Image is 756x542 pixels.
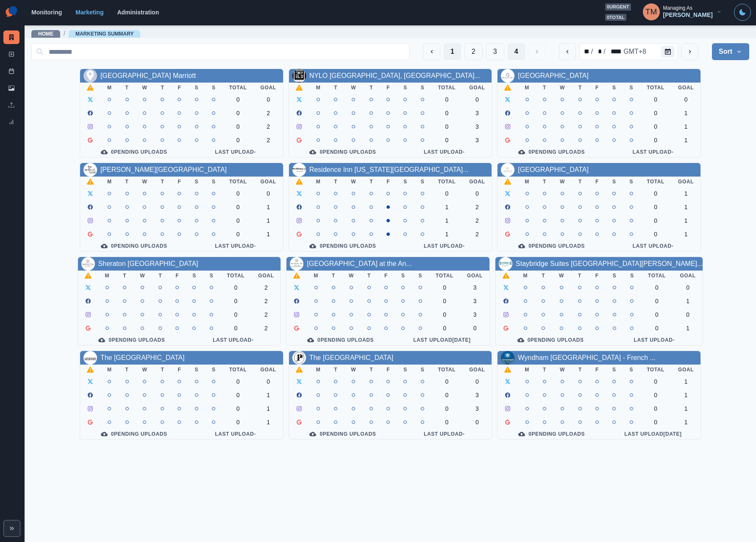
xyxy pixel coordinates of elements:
[344,365,363,375] th: W
[188,365,205,375] th: S
[3,115,19,129] a: Review Summary
[501,351,514,365] img: 71719130678
[171,365,188,375] th: F
[363,365,380,375] th: T
[344,83,363,93] th: W
[678,204,694,210] div: 1
[640,83,671,93] th: Total
[380,83,397,93] th: F
[647,123,664,130] div: 0
[188,83,205,93] th: S
[307,271,325,281] th: M
[647,204,664,210] div: 0
[361,271,378,281] th: T
[581,47,647,57] div: Date
[553,177,572,187] th: W
[363,177,380,187] th: T
[75,9,103,16] a: Marketing
[623,83,640,93] th: S
[572,83,589,93] th: T
[671,83,700,93] th: Goal
[136,83,154,93] th: W
[469,137,485,144] div: 3
[203,271,220,281] th: S
[518,354,656,361] a: Wyndham [GEOGRAPHIC_DATA] - French ...
[678,137,694,144] div: 1
[261,217,276,224] div: 1
[229,204,247,210] div: 0
[606,47,623,57] div: year
[678,405,694,412] div: 1
[647,378,664,385] div: 0
[678,217,694,224] div: 1
[222,177,254,187] th: Total
[469,405,485,412] div: 3
[397,83,414,93] th: S
[469,96,485,103] div: 0
[671,177,700,187] th: Goal
[75,31,134,37] a: Marketing Summary
[83,69,97,83] img: 504433956091551
[680,284,696,291] div: 0
[438,96,456,103] div: 0
[195,243,276,249] div: Last Upload -
[227,325,245,332] div: 0
[647,217,664,224] div: 0
[171,83,188,93] th: F
[117,9,159,16] a: Administration
[83,351,97,365] img: 374817905717244
[3,520,20,537] button: Expand
[254,365,283,375] th: Goal
[307,260,412,267] a: [GEOGRAPHIC_DATA] at the An...
[395,271,412,281] th: S
[572,177,589,187] th: T
[436,284,453,291] div: 0
[261,378,276,385] div: 0
[431,83,462,93] th: Total
[535,271,552,281] th: T
[401,337,483,343] div: Last Upload [DATE]
[460,271,489,281] th: Goal
[648,298,666,304] div: 0
[712,43,749,60] button: Sort
[438,217,456,224] div: 1
[469,217,485,224] div: 2
[292,69,306,83] img: 200595453178
[100,365,119,375] th: M
[397,365,414,375] th: S
[222,83,254,93] th: Total
[31,9,62,16] a: Monitoring
[647,392,664,398] div: 0
[258,325,274,332] div: 2
[673,271,703,281] th: Goal
[81,257,95,271] img: 137467926284276
[119,177,136,187] th: T
[378,271,395,281] th: F
[678,392,694,398] div: 1
[261,137,276,144] div: 2
[309,354,394,361] a: The [GEOGRAPHIC_DATA]
[612,431,694,437] div: Last Upload [DATE]
[3,98,19,112] a: Uploads
[647,190,664,197] div: 0
[3,64,19,78] a: Post Schedule
[553,83,572,93] th: W
[403,149,485,155] div: Last Upload -
[325,271,342,281] th: T
[3,47,19,61] a: New Post
[572,365,589,375] th: T
[518,72,589,79] a: [GEOGRAPHIC_DATA]
[552,271,571,281] th: W
[606,271,623,281] th: S
[100,72,196,79] a: [GEOGRAPHIC_DATA] Marriott
[647,137,664,144] div: 0
[640,177,671,187] th: Total
[508,43,525,60] button: Page 4
[645,2,657,22] div: Tony Manalo
[680,311,696,318] div: 0
[309,83,328,93] th: M
[462,83,492,93] th: Goal
[309,166,469,173] a: Residence Inn [US_STATE][GEOGRAPHIC_DATA]...
[623,271,641,281] th: S
[438,419,456,426] div: 0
